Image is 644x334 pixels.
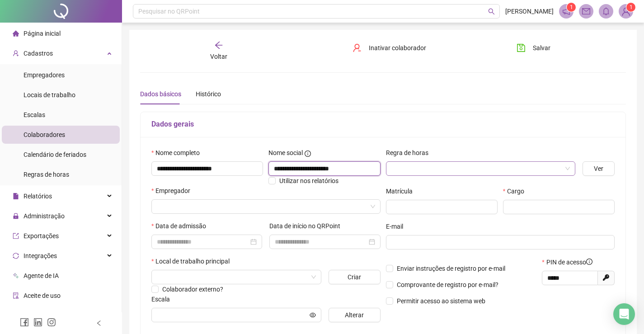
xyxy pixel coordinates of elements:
div: Open Intercom Messenger [613,303,635,325]
span: Salvar [533,43,550,53]
label: Nome completo [151,148,206,158]
button: Ver [583,161,615,176]
button: Salvar [510,41,557,55]
span: Enviar instruções de registro por e-mail [397,265,505,272]
sup: Atualize o seu contato no menu Meus Dados [626,3,635,12]
span: export [13,233,19,239]
span: instagram [47,318,56,327]
span: info-circle [305,151,311,157]
div: Histórico [196,89,221,99]
span: [PERSON_NAME] [505,6,554,16]
label: E-mail [386,221,409,231]
span: audit [13,292,19,299]
span: 1 [630,4,633,10]
span: Calendário de feriados [24,151,86,158]
span: left [96,320,102,326]
span: Empregadores [24,71,65,79]
span: Exportações [24,232,59,240]
span: Locais de trabalho [24,91,75,99]
span: Relatórios [24,193,52,200]
span: Aceite de uso [24,292,61,299]
span: search [488,8,495,15]
span: PIN de acesso [546,257,592,267]
label: Escala [151,294,176,304]
sup: 1 [567,3,576,12]
label: Data de admissão [151,221,212,231]
span: Atestado técnico [24,312,71,319]
span: user-delete [353,43,362,52]
span: user-add [13,50,19,56]
span: info-circle [586,259,592,265]
button: Criar [329,270,381,284]
span: facebook [20,318,29,327]
label: Matrícula [386,186,418,196]
span: Criar [348,272,361,282]
span: file [13,193,19,199]
span: Colaboradores [24,131,65,138]
span: arrow-left [214,41,223,50]
label: Local de trabalho principal [151,256,235,266]
span: Cadastros [24,50,53,57]
span: save [517,43,526,52]
span: mail [582,7,590,15]
span: Página inicial [24,30,61,37]
span: Agente de IA [24,272,59,279]
button: Alterar [329,308,381,322]
span: Utilizar nos relatórios [279,177,338,184]
h5: Dados gerais [151,119,615,130]
span: Ver [594,164,603,174]
span: Administração [24,212,65,220]
label: Regra de horas [386,148,434,158]
div: Dados básicos [140,89,181,99]
span: Regras de horas [24,171,69,178]
span: bell [602,7,610,15]
label: Cargo [503,186,530,196]
span: notification [562,7,570,15]
span: Escalas [24,111,45,118]
span: linkedin [33,318,42,327]
span: Voltar [210,53,227,60]
span: Alterar [345,310,364,320]
span: Inativar colaborador [369,43,426,53]
span: lock [13,213,19,219]
span: Permitir acesso ao sistema web [397,297,485,305]
label: Empregador [151,186,196,196]
span: 1 [570,4,573,10]
span: Nome social [268,148,303,158]
label: Data de início no QRPoint [269,221,346,231]
span: Integrações [24,252,57,259]
span: Colaborador externo? [162,286,223,293]
span: sync [13,253,19,259]
span: Comprovante de registro por e-mail? [397,281,498,288]
img: 83888 [619,5,633,18]
button: Inativar colaborador [346,41,433,55]
span: home [13,30,19,37]
span: eye [310,312,316,318]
